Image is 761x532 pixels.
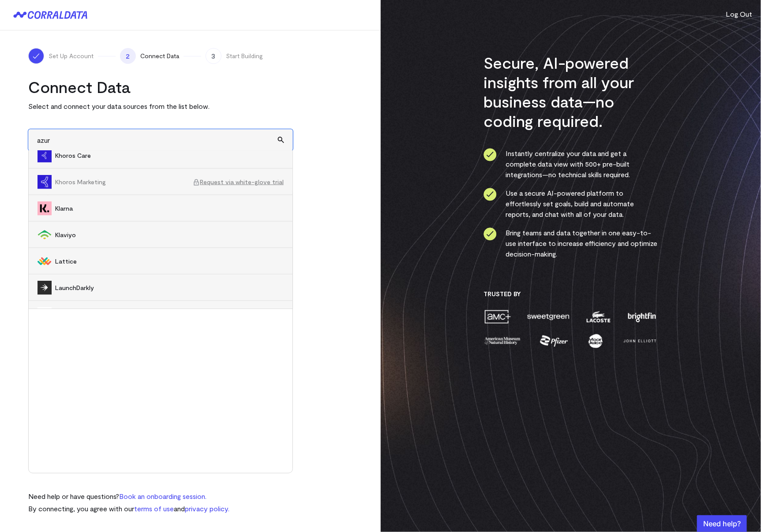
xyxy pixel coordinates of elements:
[28,101,293,112] p: Select and connect your data sources from the list below.
[626,309,658,324] img: brightfin-a251e171.png
[28,77,293,97] h2: Connect Data
[484,227,658,259] li: Bring teams and data together in one easy-to-use interface to increase efficiency and optimize de...
[28,129,293,151] input: Search and add other data sources
[726,9,752,19] button: Log Out
[622,333,658,349] img: john-elliott-25751c40.png
[134,504,174,513] a: terms of use
[37,307,52,321] img: Leap CRM
[140,52,179,60] span: Connect Data
[484,53,658,130] h3: Secure, AI-powered insights from all your business data—no coding required.
[193,179,200,186] img: ico-lock-cf4a91f8.svg
[206,48,221,64] span: 3
[28,491,229,502] p: Need help or have questions?
[185,504,229,513] a: privacy policy.
[539,333,570,349] img: pfizer-e137f5fc.png
[484,309,512,324] img: amc-0b11a8f1.png
[55,178,193,186] span: Khoros Marketing
[484,333,521,349] img: amnh-5afada46.png
[119,492,206,500] a: Book an onboarding session.
[37,201,52,216] img: Klarna
[55,204,284,213] span: Klarna
[484,148,658,180] li: Instantly centralize your data and get a complete data view with 500+ pre-built integrations—no t...
[32,52,41,60] img: ico-check-white-5ff98cb1.svg
[28,503,229,514] p: By connecting, you agree with our and
[37,175,52,189] img: Khoros Marketing
[37,281,52,295] img: LaunchDarkly
[484,148,497,161] img: ico-check-circle-4b19435c.svg
[120,48,136,64] span: 2
[193,178,284,186] span: Request via white-glove trial
[37,149,52,163] img: Khoros Care
[585,309,611,324] img: lacoste-7a6b0538.png
[526,309,570,324] img: sweetgreen-1d1fb32c.png
[37,254,52,268] img: Lattice
[484,188,658,219] li: Use a secure AI-powered platform to effortlessly set goals, build and automate reports, and chat ...
[484,227,497,241] img: ico-check-circle-4b19435c.svg
[55,283,284,292] span: LaunchDarkly
[484,290,658,298] h3: Trusted By
[587,333,604,349] img: moon-juice-c312e729.png
[55,231,284,239] span: Klaviyo
[226,52,263,60] span: Start Building
[49,52,94,60] span: Set Up Account
[37,228,52,242] img: Klaviyo
[484,188,497,201] img: ico-check-circle-4b19435c.svg
[55,151,284,160] span: Khoros Care
[55,257,284,266] span: Lattice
